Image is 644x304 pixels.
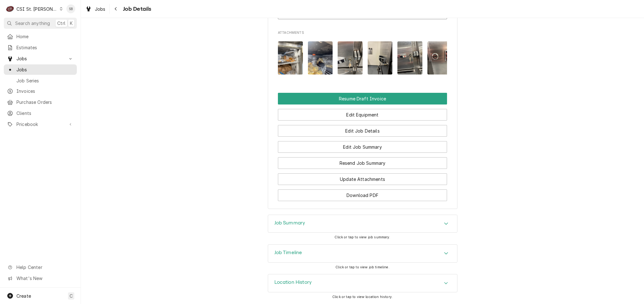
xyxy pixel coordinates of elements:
[4,42,77,53] a: Estimates
[268,274,457,292] button: Accordion Details Expand Trigger
[70,20,73,27] span: K
[16,6,58,12] div: CSI St. [PERSON_NAME]
[338,41,363,75] img: qgQ7jfxTTB6GzPYlaqJY
[268,274,457,292] div: Location History
[278,30,447,80] div: Attachments
[4,75,77,86] a: Job Series
[4,262,77,272] a: Go to Help Center
[278,104,447,121] div: Button Group Row
[16,121,64,128] span: Pricebook
[4,97,77,107] a: Purchase Orders
[4,31,77,42] a: Home
[274,220,305,226] h3: Job Summary
[16,88,74,94] span: Invoices
[274,250,302,256] h3: Job Timeline
[278,153,447,169] div: Button Group Row
[4,119,77,129] a: Go to Pricebook
[6,4,15,13] div: C
[278,36,447,80] span: Attachments
[66,4,75,13] div: SB
[278,30,447,35] span: Attachments
[334,235,390,239] span: Click or tap to view job summary.
[278,93,447,104] div: Button Group Row
[278,189,447,201] button: Download PDF
[57,20,65,27] span: Ctrl
[16,99,74,105] span: Purchase Orders
[332,295,393,299] span: Click or tap to view location history.
[278,41,303,75] img: I1KXqdqRymhLEmOa1Rlj
[16,33,74,40] span: Home
[70,293,73,299] span: C
[111,4,121,14] button: Navigate back
[268,245,457,262] button: Accordion Details Expand Trigger
[427,41,452,75] img: JXuqrrNSRZ2WPOwD3q8J
[368,41,393,75] img: nrSYgb9xQTejV3VP16UI
[268,244,457,263] div: Job Timeline
[4,53,77,64] a: Go to Jobs
[4,273,77,283] a: Go to What's New
[278,109,447,121] button: Edit Equipment
[16,293,31,299] span: Create
[16,55,64,62] span: Jobs
[6,4,15,13] div: CSI St. Louis's Avatar
[95,6,106,12] span: Jobs
[278,173,447,185] button: Update Attachments
[66,4,75,13] div: Shayla Bell's Avatar
[397,41,422,75] img: ps9yQieAQLK0US1vJqUt
[16,44,74,51] span: Estimates
[335,265,389,269] span: Click or tap to view job timeline.
[278,121,447,137] div: Button Group Row
[16,66,74,73] span: Jobs
[308,41,333,75] img: 3D8h7CpETeGIVVVYNKrG
[4,64,77,75] a: Jobs
[4,18,77,29] button: Search anythingCtrlK
[83,4,108,14] a: Jobs
[268,215,457,233] div: Accordion Header
[278,93,447,201] div: Button Group
[278,93,447,104] button: Resume Draft Invoice
[268,215,457,233] div: Job Summary
[278,169,447,185] div: Button Group Row
[16,275,73,282] span: What's New
[4,108,77,118] a: Clients
[16,77,74,84] span: Job Series
[278,125,447,137] button: Edit Job Details
[278,137,447,153] div: Button Group Row
[278,141,447,153] button: Edit Job Summary
[268,215,457,233] button: Accordion Details Expand Trigger
[15,20,50,27] span: Search anything
[16,264,73,271] span: Help Center
[274,279,312,285] h3: Location History
[16,110,74,116] span: Clients
[278,185,447,201] div: Button Group Row
[121,5,151,13] span: Job Details
[278,157,447,169] button: Resend Job Summary
[4,86,77,96] a: Invoices
[268,245,457,262] div: Accordion Header
[268,274,457,292] div: Accordion Header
